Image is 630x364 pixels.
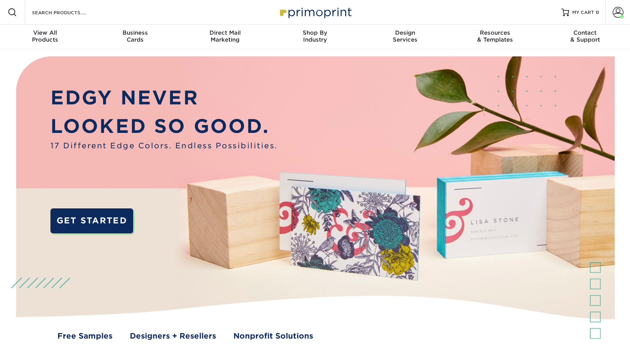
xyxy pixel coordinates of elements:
[270,25,360,49] a: Shop ByIndustry
[540,29,630,43] div: & Support
[180,29,270,36] span: Direct Mail
[57,330,112,342] a: Free Samples
[233,330,313,342] a: Nonprofit Solutions
[450,29,540,36] span: Resources
[360,29,450,36] span: Design
[50,140,278,151] span: 17 Different Edge Colors. Endless Possibilities.
[50,112,278,141] p: LOOKED SO GOOD.
[596,10,599,15] span: 0
[276,4,354,20] img: Primoprint
[180,25,270,49] a: Direct MailMarketing
[50,208,133,233] a: GET STARTED
[50,84,278,112] p: EDGY NEVER
[450,25,540,49] a: Resources& Templates
[270,29,360,43] div: Industry
[360,25,450,49] a: DesignServices
[90,29,180,36] span: Business
[31,8,106,17] input: SEARCH PRODUCTS.....
[360,29,450,43] div: Services
[90,29,180,43] div: Cards
[540,29,630,36] span: Contact
[270,29,360,36] span: Shop By
[450,29,540,43] div: & Templates
[572,9,594,16] span: MY CART
[540,25,630,49] a: Contact& Support
[130,330,216,342] a: Designers + Resellers
[90,25,180,49] a: BusinessCards
[180,29,270,43] div: Marketing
